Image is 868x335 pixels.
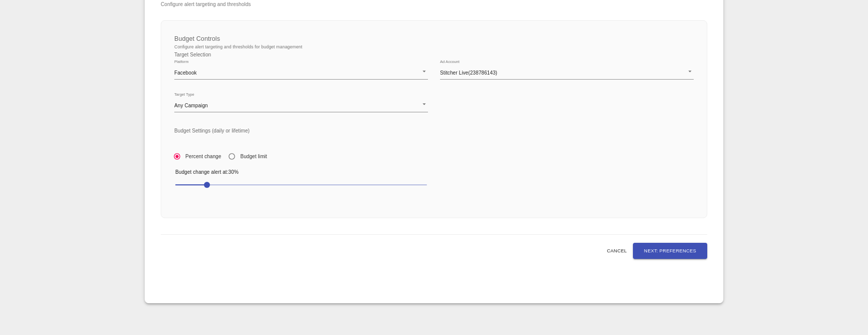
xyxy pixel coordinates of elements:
[174,44,694,50] p: Configure alert targeting and thresholds for budget management
[174,67,428,80] div: Facebook
[174,50,694,59] h6: Target Selection
[174,34,694,44] h6: Budget Controls
[240,153,267,160] span: Budget limit
[601,243,633,259] button: Cancel
[440,67,694,80] div: Stitcher Live(238786143)
[174,126,694,136] h6: Budget Settings (daily or lifetime)
[174,93,194,97] label: Target Type
[644,247,696,255] span: Next: Preferences
[606,247,627,255] span: Cancel
[440,60,460,64] label: Ad Account
[185,153,221,160] span: Percent change
[161,1,251,8] p: Configure alert targeting and thresholds
[174,100,428,112] div: Any Campaign
[175,168,427,176] p: Budget change alert at: 30 %
[174,60,188,64] label: Platform
[633,243,707,259] button: Next: Preferences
